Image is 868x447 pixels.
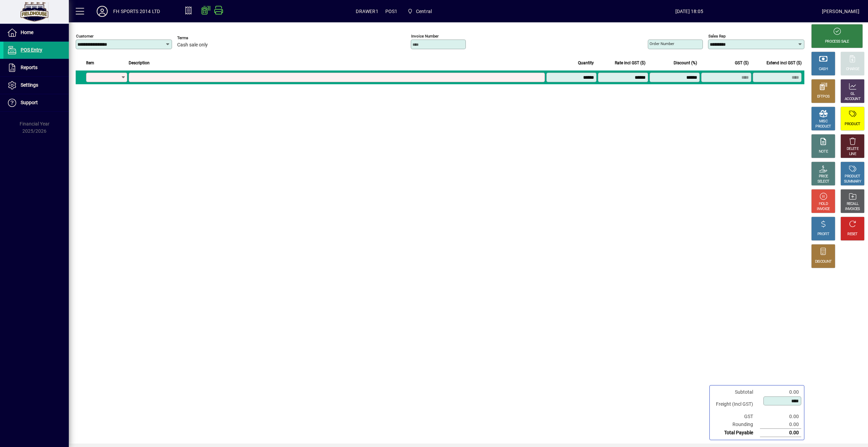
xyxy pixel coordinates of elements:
[416,6,432,17] span: Central
[3,94,69,111] a: Support
[844,179,861,184] div: SUMMARY
[21,47,42,53] span: POS Entry
[819,201,828,207] div: HOLD
[760,421,801,429] td: 0.00
[177,36,218,40] span: Terms
[712,413,760,421] td: GST
[674,59,697,67] span: Discount (%)
[849,152,856,157] div: LINE
[845,207,860,212] div: INVOICES
[819,174,828,179] div: PRICE
[845,174,860,179] div: PRODUCT
[21,30,33,35] span: Home
[712,396,760,413] td: Freight (Incl GST)
[825,39,849,44] div: PROCESS SALE
[712,429,760,437] td: Total Payable
[21,65,37,70] span: Reports
[767,59,802,67] span: Extend incl GST ($)
[557,6,822,17] span: [DATE] 18:05
[817,207,829,212] div: INVOICE
[3,24,69,41] a: Home
[822,6,859,17] div: [PERSON_NAME]
[712,421,760,429] td: Rounding
[578,59,594,67] span: Quantity
[850,91,855,97] div: GL
[3,77,69,94] a: Settings
[21,100,38,105] span: Support
[404,5,435,18] span: Central
[846,67,859,72] div: CHARGE
[129,59,150,67] span: Description
[735,59,749,67] span: GST ($)
[845,122,860,127] div: PRODUCT
[86,59,94,67] span: Item
[76,34,94,39] mat-label: Customer
[845,97,860,102] div: ACCOUNT
[819,119,827,124] div: MISC
[817,179,829,184] div: SELECT
[712,388,760,396] td: Subtotal
[760,429,801,437] td: 0.00
[817,232,829,237] div: PROFIT
[3,59,69,76] a: Reports
[760,388,801,396] td: 0.00
[21,82,38,88] span: Settings
[815,124,831,129] div: PRODUCT
[411,34,439,39] mat-label: Invoice number
[650,41,674,46] mat-label: Order number
[817,94,830,99] div: EFTPOS
[847,232,858,237] div: RESET
[760,413,801,421] td: 0.00
[819,67,828,72] div: CASH
[615,59,645,67] span: Rate incl GST ($)
[113,6,160,17] div: FH SPORTS 2014 LTD
[91,5,113,18] button: Profile
[847,146,858,152] div: DELETE
[177,42,208,48] span: Cash sale only
[708,34,726,39] mat-label: Sales rep
[847,201,859,207] div: RECALL
[356,6,378,17] span: DRAWER1
[819,149,828,154] div: NOTE
[815,259,832,264] div: DISCOUNT
[385,6,398,17] span: POS1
